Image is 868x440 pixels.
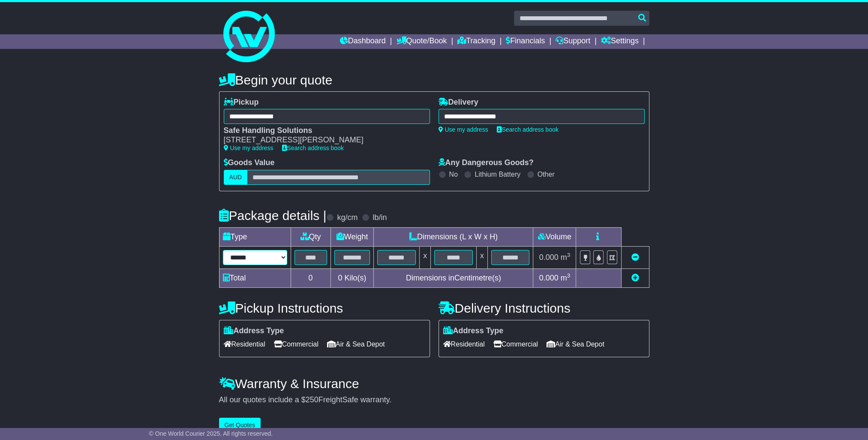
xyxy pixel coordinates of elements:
[493,338,538,351] span: Commercial
[219,301,430,315] h4: Pickup Instructions
[374,227,533,246] td: Dimensions (L x W x H)
[539,253,559,262] span: 0.000
[291,268,330,287] td: 0
[601,34,639,49] a: Settings
[561,253,571,262] span: m
[224,338,265,351] span: Residential
[443,326,504,336] label: Address Type
[439,126,488,133] a: Use my address
[533,227,576,246] td: Volume
[538,170,555,178] label: Other
[224,98,259,107] label: Pickup
[224,145,273,151] a: Use my address
[439,98,478,107] label: Delivery
[219,377,649,391] h4: Warranty & Insurance
[327,338,385,351] span: Air & Sea Depot
[330,227,374,246] td: Weight
[282,145,344,151] a: Search address book
[476,246,487,268] td: x
[506,34,545,49] a: Financials
[561,274,571,282] span: m
[224,158,275,168] label: Goods Value
[224,126,421,136] div: Safe Handling Solutions
[631,253,639,262] a: Remove this item
[497,126,559,133] a: Search address book
[224,326,284,336] label: Address Type
[396,34,447,49] a: Quote/Book
[149,430,273,437] span: © One World Courier 2025. All rights reserved.
[219,418,261,433] button: Get Quotes
[556,34,590,49] a: Support
[219,395,649,405] div: All our quotes include a $ FreightSafe warranty.
[274,338,318,351] span: Commercial
[219,208,327,223] h4: Package details |
[330,268,374,287] td: Kilo(s)
[374,268,533,287] td: Dimensions in Centimetre(s)
[338,274,342,282] span: 0
[219,227,291,246] td: Type
[219,268,291,287] td: Total
[224,136,421,145] div: [STREET_ADDRESS][PERSON_NAME]
[547,338,604,351] span: Air & Sea Depot
[439,158,534,168] label: Any Dangerous Goods?
[420,246,431,268] td: x
[306,395,318,404] span: 250
[219,73,649,87] h4: Begin your quote
[372,213,387,223] label: lb/in
[337,213,357,223] label: kg/cm
[340,34,386,49] a: Dashboard
[443,338,485,351] span: Residential
[539,274,559,282] span: 0.000
[224,170,248,185] label: AUD
[475,170,520,178] label: Lithium Battery
[291,227,330,246] td: Qty
[449,170,458,178] label: No
[567,252,571,258] sup: 3
[631,274,639,282] a: Add new item
[457,34,495,49] a: Tracking
[439,301,649,315] h4: Delivery Instructions
[567,272,571,279] sup: 3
